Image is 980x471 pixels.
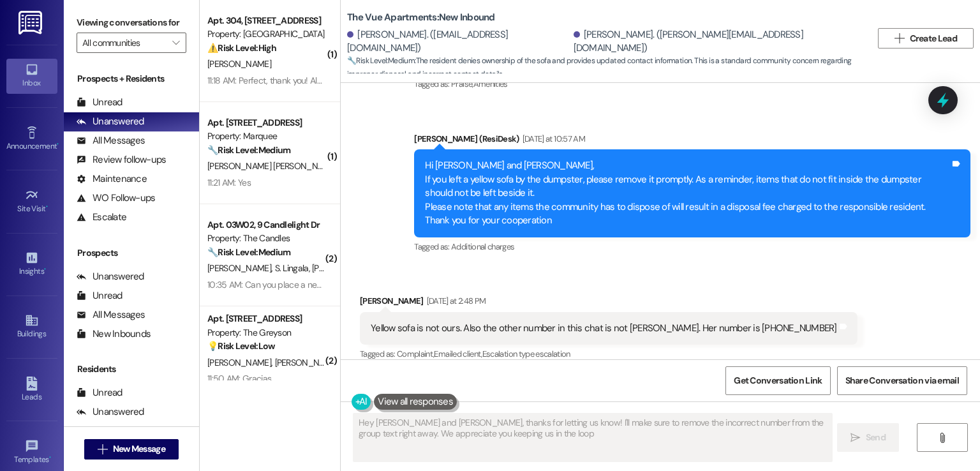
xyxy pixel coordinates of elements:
[77,13,186,33] label: Viewing conversations for
[46,202,48,211] span: •
[207,27,325,41] div: Property: [GEOGRAPHIC_DATA]
[77,270,144,283] div: Unanswered
[347,56,415,66] strong: 🔧 Risk Level: Medium
[414,132,970,150] div: [PERSON_NAME] (ResiDesk)
[77,327,151,341] div: New Inbounds
[424,294,486,308] div: [DATE] at 2:48 PM
[98,444,107,454] i: 
[353,414,831,461] textarea: Hey [PERSON_NAME] and [PERSON_NAME], thanks for letting us know! I'll make sure to remove the inc...
[77,115,144,128] div: Unanswered
[207,312,325,325] div: Apt. [STREET_ADDRESS]
[77,96,122,109] div: Unread
[77,386,122,400] div: Unread
[347,11,495,24] b: The Vue Apartments: New Inbound
[6,247,57,281] a: Insights •
[19,11,45,34] img: ResiDesk Logo
[64,363,199,376] div: Residents
[275,357,339,368] span: [PERSON_NAME]
[207,14,325,27] div: Apt. 304, [STREET_ADDRESS]
[207,262,275,274] span: [PERSON_NAME]
[64,246,199,260] div: Prospects
[207,58,271,70] span: [PERSON_NAME]
[207,340,275,352] strong: 💡 Risk Level: Low
[207,42,276,54] strong: ⚠️ Risk Level: High
[434,348,482,359] span: Emailed client ,
[77,308,145,322] div: All Messages
[371,322,837,335] div: Yellow sofa is not ours. Also the other number in this chat is not [PERSON_NAME]. Her number is [...
[519,132,585,146] div: [DATE] at 10:57 AM
[360,345,857,363] div: Tagged as:
[574,28,862,56] div: [PERSON_NAME]. ([PERSON_NAME][EMAIL_ADDRESS][DOMAIN_NAME])
[6,59,57,93] a: Inbox
[850,433,860,443] i: 
[207,357,275,368] span: [PERSON_NAME]
[77,153,166,167] div: Review follow-ups
[49,453,51,462] span: •
[837,366,967,395] button: Share Conversation via email
[312,262,380,274] span: [PERSON_NAME]
[207,160,337,172] span: [PERSON_NAME] [PERSON_NAME]
[347,54,872,82] span: : The resident denies ownership of the sofa and provides updated contact information. This is a s...
[482,348,570,359] span: Escalation type escalation
[44,265,46,274] span: •
[6,184,57,219] a: Site Visit •
[895,33,904,43] i: 
[77,424,145,438] div: All Messages
[6,435,57,470] a: Templates •
[207,326,325,340] div: Property: The Greyson
[207,246,290,258] strong: 🔧 Risk Level: Medium
[207,116,325,130] div: Apt. [STREET_ADDRESS]
[6,310,57,344] a: Buildings
[937,433,947,443] i: 
[77,191,155,205] div: WO Follow-ups
[64,72,199,86] div: Prospects + Residents
[207,232,325,245] div: Property: The Candles
[845,374,959,387] span: Share Conversation via email
[207,130,325,143] div: Property: Marquee
[207,279,449,290] div: 10:35 AM: Can you place a new work order regarding the AC vent
[77,134,145,147] div: All Messages
[451,241,514,252] span: Additional charges
[878,28,974,49] button: Create Lead
[113,442,165,456] span: New Message
[414,75,970,93] div: Tagged as:
[275,262,313,274] span: S. Lingala
[57,140,59,149] span: •
[207,373,271,384] div: 11:50 AM: Gracias
[84,439,179,460] button: New Message
[77,172,147,186] div: Maintenance
[451,78,473,89] span: Praise ,
[397,348,434,359] span: Complaint ,
[207,218,325,232] div: Apt. 03W02, 9 Candlelight Dr
[725,366,830,395] button: Get Conversation Link
[910,32,957,45] span: Create Lead
[172,38,179,48] i: 
[734,374,822,387] span: Get Conversation Link
[6,373,57,407] a: Leads
[77,211,126,224] div: Escalate
[473,78,508,89] span: Amenities
[866,431,886,444] span: Send
[77,289,122,303] div: Unread
[207,177,251,188] div: 11:21 AM: Yes
[77,405,144,419] div: Unanswered
[414,237,970,256] div: Tagged as:
[837,423,899,452] button: Send
[360,294,857,312] div: [PERSON_NAME]
[425,159,950,227] div: Hi [PERSON_NAME] and [PERSON_NAME], If you left a yellow sofa by the dumpster, please remove it p...
[82,33,166,53] input: All communities
[207,144,290,156] strong: 🔧 Risk Level: Medium
[347,28,570,56] div: [PERSON_NAME]. ([EMAIL_ADDRESS][DOMAIN_NAME])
